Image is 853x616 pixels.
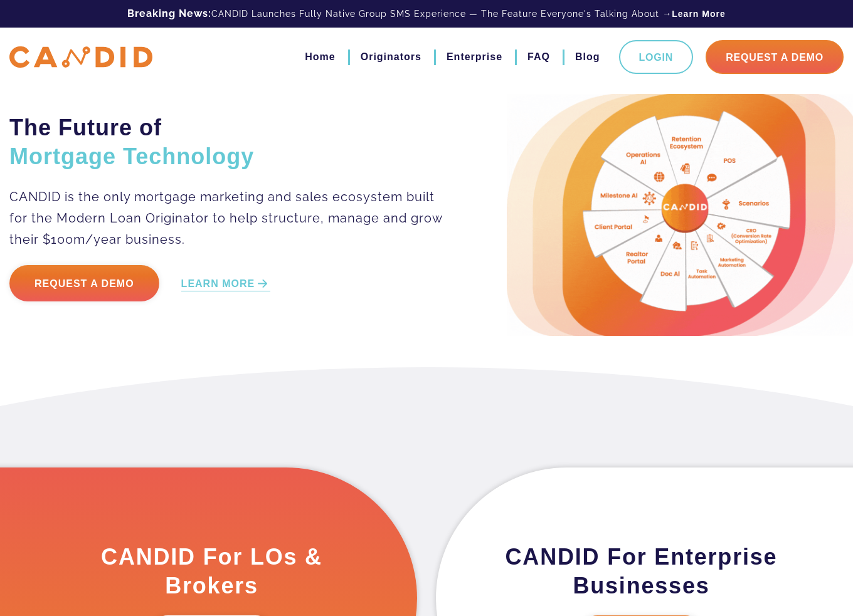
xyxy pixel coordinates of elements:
[619,40,694,74] a: Login
[9,186,444,250] p: CANDID is the only mortgage marketing and sales ecosystem built for the Modern Loan Originator to...
[447,46,502,68] a: Enterprise
[127,8,211,19] b: Breaking News:
[672,8,725,20] a: Learn More
[575,46,600,68] a: Blog
[361,46,421,68] a: Originators
[527,46,550,68] a: FAQ
[305,46,335,68] a: Home
[706,40,844,74] a: Request A Demo
[499,543,784,600] h3: CANDID For Enterprise Businesses
[9,144,254,169] span: Mortgage Technology
[69,543,354,600] h3: CANDID For LOs & Brokers
[9,46,152,68] img: CANDID APP
[9,113,444,171] h2: The Future of
[181,277,271,291] a: LEARN MORE
[9,265,159,301] a: Request a Demo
